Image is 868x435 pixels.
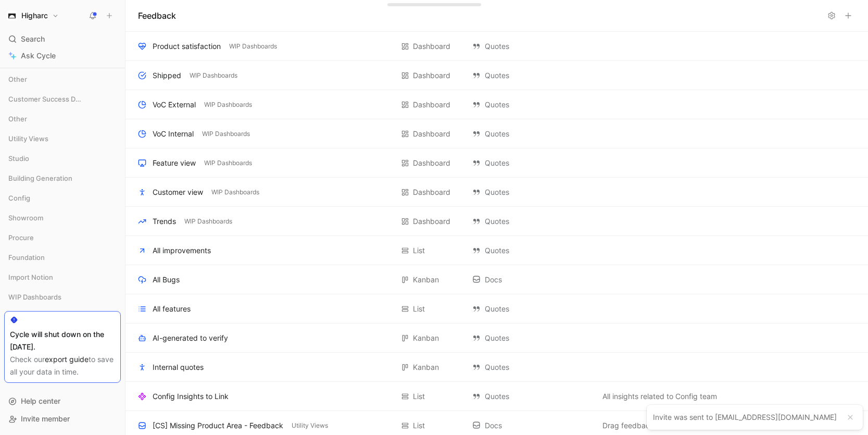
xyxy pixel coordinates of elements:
div: ShippedWIP DashboardsDashboard QuotesView actions [125,61,868,90]
span: Config [8,193,30,203]
div: Feature viewWIP DashboardsDashboard QuotesView actions [125,148,868,178]
span: Invite member [21,414,70,423]
div: Building Generation [4,170,121,189]
span: WIP Dashboards [229,41,277,52]
h1: Higharc [21,11,48,20]
div: Search [4,31,121,47]
div: VoC External [153,98,196,111]
div: Dashboard [413,40,450,53]
div: List [413,244,425,257]
span: Help center [21,396,60,405]
div: Dashboard [413,215,450,228]
span: Utility Views [8,133,48,144]
div: VoC Internal [153,128,194,140]
div: Quotes [472,244,592,257]
button: Utility Views [290,421,330,430]
div: All improvementsList QuotesView actions [125,236,868,265]
div: Utility Views [4,131,121,146]
div: List [413,390,425,403]
div: Kanban [413,361,439,374]
div: Config Insights to Link [153,390,229,403]
div: Feature view [153,157,196,169]
div: Docs [472,274,592,286]
span: Drag feedback to its appropriate product area [602,419,761,432]
div: Other [4,71,121,87]
div: All features [153,303,191,315]
span: Utility Views [292,420,328,431]
div: Dashboard [413,69,450,82]
div: Quotes [472,303,592,315]
div: Showroom [4,210,121,229]
div: Procure [4,230,121,245]
div: Procure [4,230,121,248]
div: [CS] Missing Product Area - Feedback [153,419,283,432]
div: List [413,303,425,315]
div: AI-generated to verifyKanban QuotesView actions [125,324,868,353]
div: TrendsWIP DashboardsDashboard QuotesView actions [125,207,868,236]
div: Import Notion [4,269,121,285]
button: WIP Dashboards [227,42,279,51]
div: All improvements [153,244,211,257]
span: Foundation [8,252,45,263]
span: Import Notion [8,272,53,282]
div: Customer viewWIP DashboardsDashboard QuotesView actions [125,178,868,207]
div: List [413,419,425,432]
div: Config [4,190,121,209]
div: WIP Dashboards [4,289,121,305]
div: Dashboard [413,186,450,198]
div: Invite was sent to [EMAIL_ADDRESS][DOMAIN_NAME] [653,411,840,424]
div: Shipped [153,69,181,82]
div: VoC ExternalWIP DashboardsDashboard QuotesView actions [125,90,868,119]
div: Other [4,111,121,127]
h1: Feedback [138,9,176,22]
span: Showroom [8,213,43,223]
span: All insights related to Config team [602,390,717,403]
button: HigharcHigharc [4,8,61,23]
span: Other [8,74,27,84]
span: Customer Success Dashboards [8,94,83,104]
div: Cycle will shut down on the [DATE]. [10,328,115,353]
span: WIP Dashboards [184,216,232,227]
div: All featuresList QuotesView actions [125,294,868,324]
div: Quotes [472,128,592,140]
span: Building Generation [8,173,72,183]
button: WIP Dashboards [200,129,252,139]
button: WIP Dashboards [209,188,261,197]
div: Dashboard [413,98,450,111]
div: WIP Dashboards [4,289,121,308]
div: Product satisfaction [153,40,221,53]
span: Other [8,114,27,124]
div: All Bugs [153,274,180,286]
div: Building Generation [4,170,121,186]
div: Kanban [413,274,439,286]
div: Studio [4,151,121,169]
div: Quotes [472,98,592,111]
div: Quotes [472,390,592,403]
div: Invite member [4,411,121,427]
span: WIP Dashboards [190,70,237,81]
button: Drag feedback to its appropriate product area [600,419,763,432]
div: Other [4,71,121,90]
div: Quotes [472,215,592,228]
div: Internal quotesKanban QuotesView actions [125,353,868,382]
span: Studio [8,153,29,164]
div: Customer Success Dashboards [4,91,121,107]
div: Internal quotes [153,361,204,374]
span: WIP Dashboards [202,129,250,139]
div: Trends [153,215,176,228]
span: Ask Cycle [21,49,56,62]
div: Quotes [472,69,592,82]
div: Quotes [472,186,592,198]
a: export guide [45,355,89,364]
div: Config [4,190,121,206]
span: WIP Dashboards [204,100,252,110]
button: WIP Dashboards [187,71,240,80]
span: WIP Dashboards [8,292,61,302]
div: Dashboard [413,128,450,140]
div: All BugsKanban DocsView actions [125,265,868,294]
div: Dashboard [413,157,450,169]
div: VoC InternalWIP DashboardsDashboard QuotesView actions [125,119,868,148]
div: Product satisfactionWIP DashboardsDashboard QuotesView actions [125,32,868,61]
div: Import Notion [4,269,121,288]
span: WIP Dashboards [211,187,259,197]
